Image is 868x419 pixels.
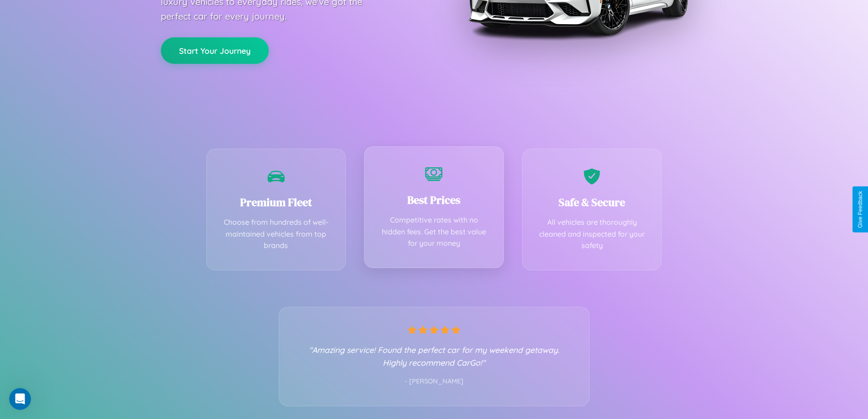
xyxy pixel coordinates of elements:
p: All vehicles are thoroughly cleaned and inspected for your safety [536,217,648,252]
p: "Amazing service! Found the perfect car for my weekend getaway. Highly recommend CarGo!" [298,343,571,369]
button: Start Your Journey [161,37,269,64]
p: Competitive rates with no hidden fees. Get the best value for your money [378,214,490,249]
h3: Best Prices [378,192,490,207]
iframe: Intercom live chat [9,388,31,410]
h3: Safe & Secure [536,195,648,210]
div: Give Feedback [857,191,863,228]
p: Choose from hundreds of well-maintained vehicles from top brands [221,217,332,252]
p: - [PERSON_NAME] [298,376,571,388]
h3: Premium Fleet [221,195,332,210]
